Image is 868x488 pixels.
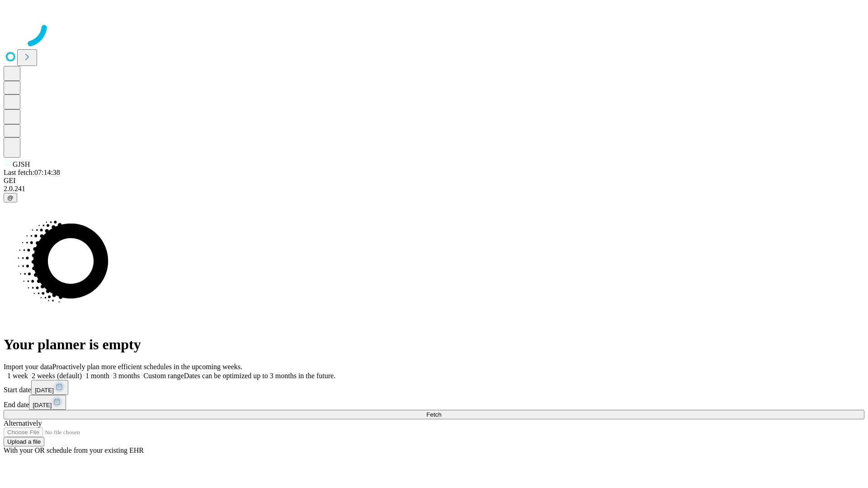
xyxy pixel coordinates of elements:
[4,336,864,353] h1: Your planner is empty
[29,395,66,410] button: [DATE]
[4,185,864,193] div: 2.0.241
[4,419,42,427] span: Alternatively
[7,194,14,201] span: @
[33,402,52,408] span: [DATE]
[32,372,82,380] span: 2 weeks (default)
[7,372,28,380] span: 1 week
[184,372,335,380] span: Dates can be optimized up to 3 months in the future.
[4,177,864,185] div: GEI
[113,372,140,380] span: 3 months
[143,372,184,380] span: Custom range
[4,410,864,419] button: Fetch
[4,446,144,454] span: With your OR schedule from your existing EHR
[52,363,242,371] span: Proactively plan more efficient schedules in the upcoming weeks.
[4,380,864,395] div: Start date
[426,411,441,418] span: Fetch
[4,363,52,371] span: Import your data
[85,372,109,380] span: 1 month
[31,380,68,395] button: [DATE]
[4,395,864,410] div: End date
[4,437,44,446] button: Upload a file
[4,169,60,176] span: Last fetch: 07:14:38
[35,387,54,394] span: [DATE]
[4,193,17,202] button: @
[13,160,30,168] span: GJSH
